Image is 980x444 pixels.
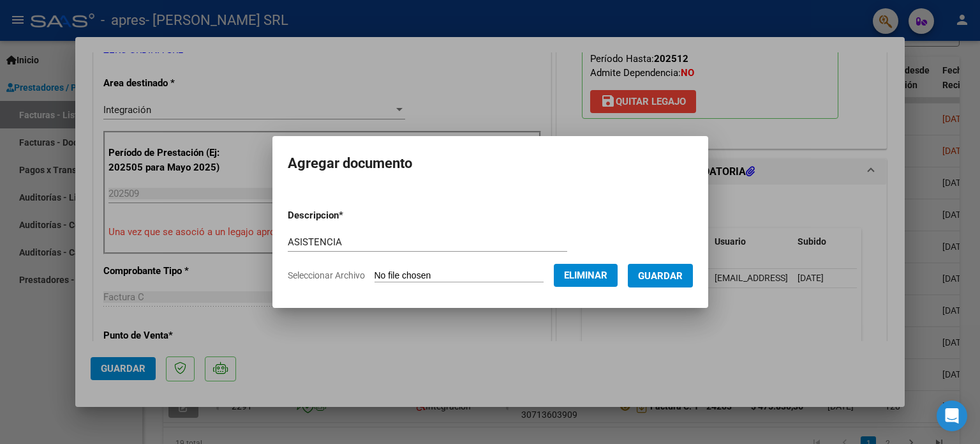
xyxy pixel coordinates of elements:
p: Descripcion [288,208,410,223]
button: Eliminar [554,264,618,287]
button: Guardar [628,264,693,287]
h2: Agregar documento [288,151,693,176]
span: Guardar [638,270,683,282]
span: Seleccionar Archivo [288,270,365,280]
span: Eliminar [564,270,607,281]
div: Open Intercom Messenger [937,401,967,431]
